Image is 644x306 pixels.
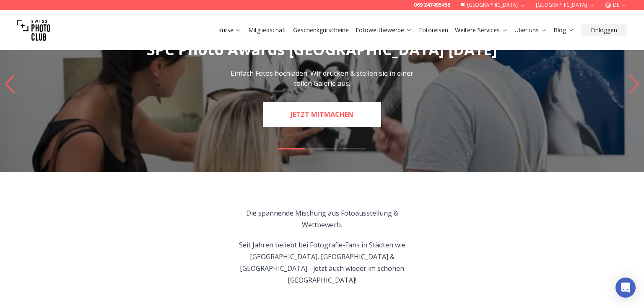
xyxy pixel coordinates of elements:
[581,24,627,36] button: Einloggen
[419,26,448,34] a: Fotoreisen
[218,26,241,34] a: Kurse
[356,26,412,34] a: Fotowettbewerbe
[550,24,577,36] button: Blog
[215,24,245,36] button: Kurse
[293,26,349,34] a: Geschenkgutscheine
[17,13,50,47] img: Swiss photo club
[452,24,511,36] button: Weitere Services
[226,207,418,231] p: Die spannende Mischung aus Fotoausstellung & Wettbewerb.
[245,24,290,36] button: Mitgliedschaft
[263,102,381,127] a: JETZT MITMACHEN
[511,24,550,36] button: Über uns
[352,24,415,36] button: Fotowettbewerbe
[415,24,452,36] button: Fotoreisen
[248,26,286,34] a: Mitgliedschaft
[514,26,547,34] a: Über uns
[553,26,574,34] a: Blog
[228,68,416,88] p: Einfach Fotos hochladen. Wir drucken & stellen sie in einer tollen Galerie aus.
[290,24,352,36] button: Geschenkgutscheine
[226,239,418,286] p: Seit Jahren beliebt bei Fotografie-Fans in Städten wie [GEOGRAPHIC_DATA], [GEOGRAPHIC_DATA] & [GE...
[615,278,636,298] div: Open Intercom Messenger
[455,26,508,34] a: Weitere Services
[414,2,450,8] a: 069 247495455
